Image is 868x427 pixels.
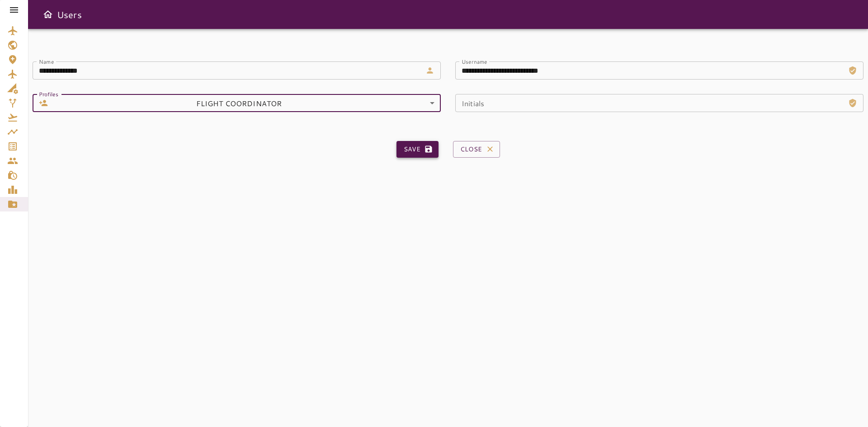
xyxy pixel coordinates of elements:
[39,57,54,65] label: Name
[39,5,57,23] button: Open drawer
[52,94,441,112] div: FLIGHT COORDINATOR
[39,90,58,98] label: Profiles
[462,57,487,65] label: Username
[453,141,500,158] button: Close
[396,141,439,158] button: Save
[57,7,82,22] h6: Users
